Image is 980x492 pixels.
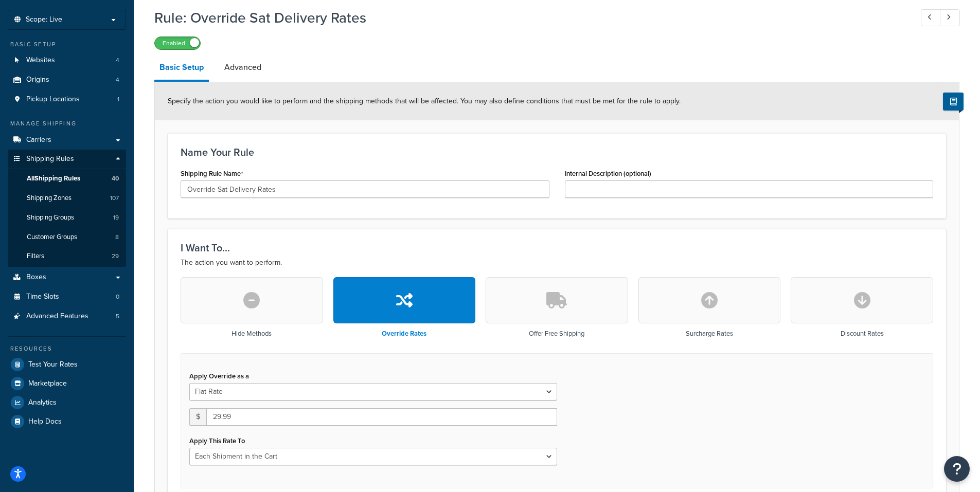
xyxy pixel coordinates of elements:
span: 40 [112,174,119,183]
a: Boxes [8,268,126,287]
li: Customer Groups [8,228,126,247]
li: Shipping Zones [8,189,126,208]
a: Analytics [8,393,126,412]
a: Carriers [8,131,126,150]
span: Scope: Live [26,15,62,24]
a: Shipping Groups19 [8,208,126,227]
span: Marketplace [28,379,67,388]
label: Enabled [155,37,200,49]
span: 8 [115,233,119,242]
li: Time Slots [8,287,126,306]
a: Test Your Rates [8,355,126,374]
span: Pickup Locations [26,95,80,104]
a: Customer Groups8 [8,228,126,247]
li: Websites [8,51,126,70]
span: 29 [112,252,119,261]
div: Manage Shipping [8,119,126,128]
a: Origins4 [8,70,126,89]
h3: Name Your Rule [181,147,933,158]
a: Marketplace [8,374,126,393]
span: 4 [116,56,119,65]
div: Basic Setup [8,40,126,49]
span: All Shipping Rules [27,174,80,183]
a: Advanced Features5 [8,307,126,326]
label: Internal Description (optional) [565,170,651,177]
li: Origins [8,70,126,89]
a: Websites4 [8,51,126,70]
li: Advanced Features [8,307,126,326]
a: Shipping Zones107 [8,189,126,208]
span: Time Slots [26,293,59,301]
span: $ [189,408,206,426]
span: Customer Groups [27,233,77,242]
label: Shipping Rule Name [181,170,243,178]
span: 107 [110,194,119,203]
h3: Discount Rates [841,330,884,337]
span: 0 [116,293,119,301]
li: Filters [8,247,126,266]
a: Time Slots0 [8,287,126,306]
a: Filters29 [8,247,126,266]
span: Analytics [28,398,57,407]
span: 19 [113,213,119,222]
a: Previous Record [921,9,941,26]
li: Pickup Locations [8,90,126,109]
p: The action you want to perform. [181,257,933,269]
span: Carriers [26,136,51,144]
button: Open Resource Center [944,456,970,482]
span: 4 [116,76,119,84]
li: Shipping Rules [8,150,126,267]
a: Advanced [219,55,266,80]
h3: Hide Methods [231,330,272,337]
span: Origins [26,76,49,84]
a: AllShipping Rules40 [8,169,126,188]
span: Shipping Groups [27,213,74,222]
span: Specify the action you would like to perform and the shipping methods that will be affected. You ... [168,96,681,106]
h3: Surcharge Rates [686,330,733,337]
h3: Override Rates [382,330,426,337]
span: Boxes [26,273,46,282]
span: Shipping Rules [26,155,74,163]
h3: I Want To... [181,242,933,253]
span: 5 [116,312,119,321]
div: Resources [8,344,126,353]
a: Pickup Locations1 [8,90,126,109]
h1: Rule: Override Sat Delivery Rates [154,8,902,28]
span: Websites [26,56,55,65]
span: 1 [117,95,119,104]
a: Help Docs [8,412,126,431]
a: Shipping Rules [8,150,126,169]
label: Apply Override as a [189,372,249,380]
a: Next Record [940,9,960,26]
span: Shipping Zones [27,194,72,203]
li: Shipping Groups [8,208,126,227]
button: Show Help Docs [943,93,964,111]
label: Apply This Rate To [189,437,245,445]
span: Filters [27,252,44,261]
span: Test Your Rates [28,360,78,369]
span: Advanced Features [26,312,88,321]
h3: Offer Free Shipping [529,330,584,337]
a: Basic Setup [154,55,209,82]
span: Help Docs [28,417,62,426]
